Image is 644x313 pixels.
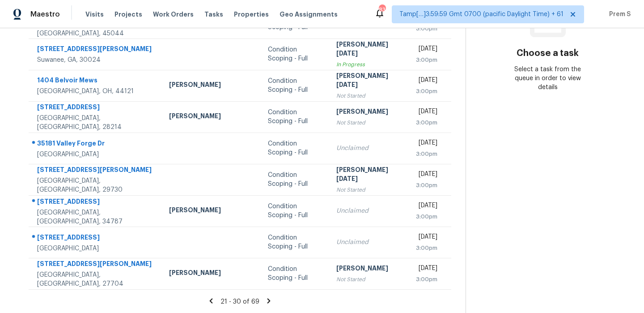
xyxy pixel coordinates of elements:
[336,206,401,215] div: Unclaimed
[416,138,437,150] div: [DATE]
[336,275,401,284] div: Not Started
[169,206,254,217] div: [PERSON_NAME]
[268,45,322,63] div: Condition Scoping - Full
[37,270,155,288] div: [GEOGRAPHIC_DATA], [GEOGRAPHIC_DATA], 27704
[416,107,437,118] div: [DATE]
[37,208,155,226] div: [GEOGRAPHIC_DATA], [GEOGRAPHIC_DATA], 34787
[37,44,155,56] div: [STREET_ADDRESS][PERSON_NAME]
[416,150,437,159] div: 3:00pm
[37,150,155,159] div: [GEOGRAPHIC_DATA]
[416,24,437,33] div: 3:00pm
[416,264,437,275] div: [DATE]
[416,201,437,212] div: [DATE]
[507,65,589,92] div: Select a task from the queue in order to view details
[336,264,401,275] div: [PERSON_NAME]
[416,170,437,181] div: [DATE]
[280,10,338,19] span: Geo Assignments
[169,111,254,123] div: [PERSON_NAME]
[37,197,155,208] div: [STREET_ADDRESS]
[336,40,401,60] div: [PERSON_NAME][DATE]
[169,268,254,279] div: [PERSON_NAME]
[336,91,401,100] div: Not Started
[37,165,155,176] div: [STREET_ADDRESS][PERSON_NAME]
[37,139,155,150] div: 35181 Valley Forge Dr
[336,60,401,69] div: In Progress
[37,259,155,270] div: [STREET_ADDRESS][PERSON_NAME]
[37,20,155,38] div: [GEOGRAPHIC_DATA], [GEOGRAPHIC_DATA], 45044
[268,202,322,220] div: Condition Scoping - Full
[336,144,401,153] div: Unclaimed
[416,244,437,253] div: 3:00pm
[336,118,401,127] div: Not Started
[336,71,401,91] div: [PERSON_NAME][DATE]
[153,10,194,19] span: Work Orders
[416,87,437,96] div: 3:00pm
[30,10,60,19] span: Maestro
[37,103,155,114] div: [STREET_ADDRESS]
[416,118,437,127] div: 3:00pm
[37,176,155,194] div: [GEOGRAPHIC_DATA], [GEOGRAPHIC_DATA], 29730
[517,49,579,58] h3: Choose a task
[336,107,401,118] div: [PERSON_NAME]
[234,10,269,19] span: Properties
[220,299,259,305] span: 21 - 30 of 69
[416,232,437,244] div: [DATE]
[268,139,322,157] div: Condition Scoping - Full
[416,44,437,56] div: [DATE]
[204,11,223,17] span: Tasks
[37,76,155,87] div: 1404 Belvoir Mews
[606,10,631,19] span: Prem S
[416,56,437,64] div: 3:00pm
[268,233,322,251] div: Condition Scoping - Full
[416,76,437,87] div: [DATE]
[114,10,142,19] span: Projects
[336,238,401,247] div: Unclaimed
[379,5,385,14] div: 836
[37,87,155,96] div: [GEOGRAPHIC_DATA], OH, 44121
[416,181,437,190] div: 3:00pm
[268,77,322,94] div: Condition Scoping - Full
[85,10,104,19] span: Visits
[399,10,563,19] span: Tamp[…]3:59:59 Gmt 0700 (pacific Daylight Time) + 61
[336,165,401,185] div: [PERSON_NAME][DATE]
[37,233,155,244] div: [STREET_ADDRESS]
[37,114,155,132] div: [GEOGRAPHIC_DATA], [GEOGRAPHIC_DATA], 28214
[336,185,401,194] div: Not Started
[268,171,322,189] div: Condition Scoping - Full
[37,56,155,64] div: Suwanee, GA, 30024
[268,108,322,126] div: Condition Scoping - Full
[416,212,437,221] div: 3:00pm
[169,80,254,91] div: [PERSON_NAME]
[416,275,437,284] div: 3:00pm
[37,244,155,253] div: [GEOGRAPHIC_DATA]
[268,265,322,283] div: Condition Scoping - Full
